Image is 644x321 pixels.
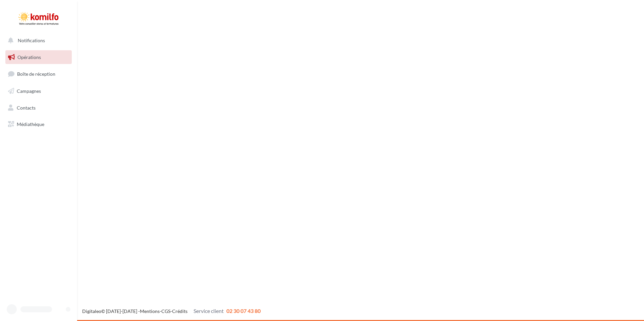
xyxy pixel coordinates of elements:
[18,38,45,43] span: Notifications
[140,308,160,314] a: Mentions
[194,308,224,314] span: Service client
[4,117,73,131] a: Médiathèque
[17,54,41,60] span: Opérations
[4,67,73,81] a: Boîte de réception
[17,105,36,110] span: Contacts
[161,308,170,314] a: CGS
[4,84,73,98] a: Campagnes
[4,50,73,64] a: Opérations
[17,121,44,127] span: Médiathèque
[17,71,55,77] span: Boîte de réception
[4,34,70,48] button: Notifications
[4,101,73,115] a: Contacts
[172,308,187,314] a: Crédits
[82,308,101,314] a: Digitaleo
[17,88,41,94] span: Campagnes
[82,308,261,314] span: © [DATE]-[DATE] - - -
[226,308,261,314] span: 02 30 07 43 80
